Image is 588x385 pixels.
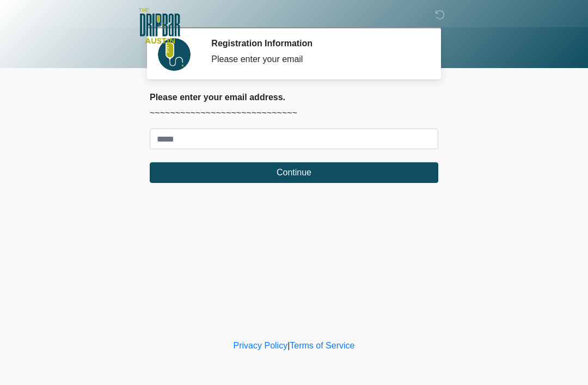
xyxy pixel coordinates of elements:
h2: Please enter your email address. [150,92,438,102]
p: ~~~~~~~~~~~~~~~~~~~~~~~~~~~~~ [150,107,438,120]
img: The DRIPBaR - Austin The Domain Logo [139,8,180,44]
a: Privacy Policy [234,341,288,350]
img: Agent Avatar [158,38,191,71]
a: Terms of Service [290,341,354,350]
a: | [287,341,290,350]
button: Continue [150,162,438,183]
div: Please enter your email [211,53,422,66]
